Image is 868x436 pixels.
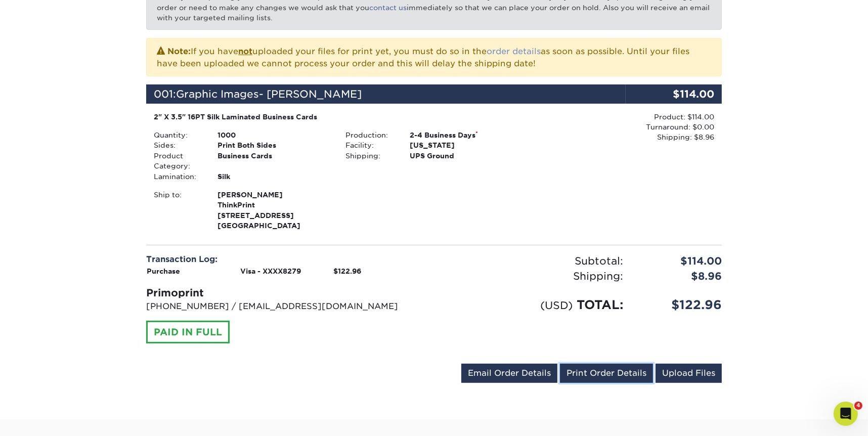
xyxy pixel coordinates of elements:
iframe: Google Customer Reviews [3,405,86,432]
div: Business Cards [210,151,338,171]
strong: Visa - XXXX8279 [240,267,301,275]
div: PAID IN FULL [146,321,230,344]
div: Ship to: [146,190,210,231]
strong: Purchase [147,267,180,275]
div: Production: [338,130,402,140]
span: ThinkPrint [218,200,330,210]
div: Product Category: [146,151,210,171]
a: Upload Files [656,364,722,383]
a: order details [487,47,541,56]
div: Sides: [146,140,210,150]
strong: $122.96 [333,267,361,275]
div: Silk [210,171,338,182]
a: Email Order Details [461,364,557,383]
span: TOTAL: [577,297,623,312]
div: $114.00 [626,84,722,104]
div: Subtotal: [434,253,631,269]
div: Facility: [338,140,402,150]
div: Primoprint [146,285,426,300]
div: Shipping: [338,151,402,161]
div: Shipping: [434,269,631,284]
div: Print Both Sides [210,140,338,150]
div: 001: [146,84,626,104]
b: not [238,47,252,56]
div: $8.96 [631,269,729,284]
div: Transaction Log: [146,253,426,266]
div: [US_STATE] [402,140,530,150]
span: [STREET_ADDRESS] [218,210,330,221]
iframe: Intercom live chat [834,402,858,426]
div: Quantity: [146,130,210,140]
div: 2-4 Business Days [402,130,530,140]
span: Graphic Images- [PERSON_NAME] [176,88,362,100]
span: 4 [854,402,862,410]
span: [PERSON_NAME] [218,190,330,200]
p: If you have uploaded your files for print yet, you must do so in the as soon as possible. Until y... [157,45,711,70]
p: [PHONE_NUMBER] / [EMAIL_ADDRESS][DOMAIN_NAME] [146,300,426,313]
div: $114.00 [631,253,729,269]
a: Print Order Details [560,364,653,383]
a: contact us [369,4,407,12]
div: 1000 [210,130,338,140]
strong: [GEOGRAPHIC_DATA] [218,190,330,230]
div: $122.96 [631,296,729,314]
small: (USD) [540,299,573,312]
strong: Note: [167,47,191,56]
div: Lamination: [146,171,210,182]
div: Product: $114.00 Turnaround: $0.00 Shipping: $8.96 [530,112,714,143]
div: UPS Ground [402,151,530,161]
div: 2" X 3.5" 16PT Silk Laminated Business Cards [154,112,523,122]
